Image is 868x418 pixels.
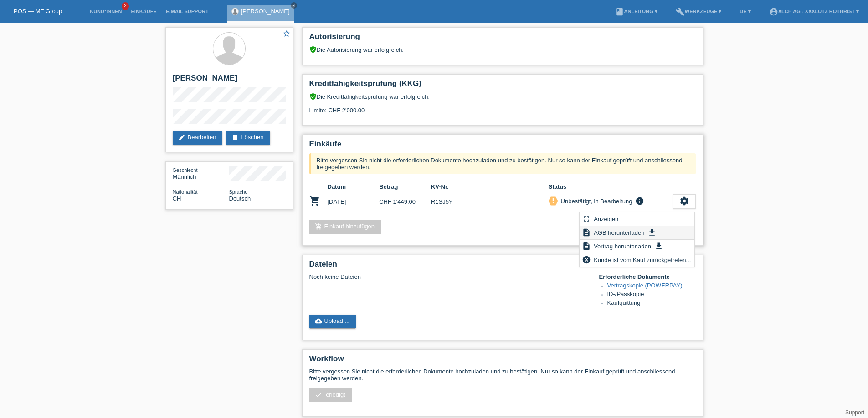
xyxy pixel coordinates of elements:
a: POS — MF Group [14,8,62,15]
h2: Workflow [309,354,696,368]
i: add_shopping_cart [315,223,322,230]
h2: Einkäufe [309,140,696,153]
a: account_circleXLCH AG - XXXLutz Rothrist ▾ [765,9,863,14]
a: [PERSON_NAME] [241,8,290,15]
a: Kund*innen [85,9,126,14]
i: info [634,196,645,206]
h2: Autorisierung [309,32,696,46]
a: deleteLöschen [226,131,270,145]
a: check erledigt [309,388,352,402]
div: Noch keine Dateien [309,273,588,280]
a: add_shopping_cartEinkauf hinzufügen [309,220,381,234]
i: close [292,3,296,8]
h2: [PERSON_NAME] [173,74,286,87]
div: Die Kreditfähigkeitsprüfung war erfolgreich. Limite: CHF 2'000.00 [309,93,696,121]
i: verified_user [309,93,317,100]
i: verified_user [309,46,317,53]
i: check [315,391,322,398]
i: get_app [654,242,663,251]
span: Schweiz [173,195,181,202]
td: R1SJ5Y [431,192,549,211]
div: Unbestätigt, in Bearbeitung [558,196,632,206]
h2: Dateien [309,260,696,273]
i: cloud_upload [315,317,322,325]
a: bookAnleitung ▾ [611,9,662,14]
i: priority_high [550,197,556,204]
th: KV-Nr. [431,181,549,192]
span: Vertrag herunterladen [592,241,652,252]
i: settings [679,196,689,206]
i: book [615,7,624,16]
a: Vertragskopie (POWERPAY) [607,282,683,289]
span: Nationalität [173,189,198,195]
span: Sprache [229,189,248,195]
div: Bitte vergessen Sie nicht die erforderlichen Dokumente hochzuladen und zu bestätigen. Nur so kann... [309,153,696,174]
a: close [291,2,297,9]
i: description [582,242,591,251]
span: Anzeigen [592,213,620,224]
i: delete [231,134,239,141]
span: Deutsch [229,195,251,202]
a: Support [845,409,864,416]
th: Betrag [379,181,431,192]
td: [DATE] [328,192,380,211]
i: edit [178,134,185,141]
li: ID-/Passkopie [607,291,696,299]
li: Kaufquittung [607,299,696,308]
th: Datum [328,181,380,192]
span: AGB herunterladen [592,227,646,238]
a: DE ▾ [735,9,755,14]
i: get_app [647,228,657,237]
a: cloud_uploadUpload ... [309,315,356,328]
span: 2 [122,2,129,10]
a: E-Mail Support [161,9,213,14]
i: star_border [282,30,291,38]
i: build [676,7,685,16]
a: star_border [282,30,291,39]
h4: Erforderliche Dokumente [599,273,696,280]
span: Geschlecht [173,167,198,173]
i: POSP00026604 [309,196,320,206]
p: Bitte vergessen Sie nicht die erforderlichen Dokumente hochzuladen und zu bestätigen. Nur so kann... [309,368,696,382]
td: CHF 1'449.00 [379,192,431,211]
i: description [582,228,591,237]
h2: Kreditfähigkeitsprüfung (KKG) [309,79,696,93]
th: Status [549,181,673,192]
div: Männlich [173,166,229,180]
div: Die Autorisierung war erfolgreich. [309,46,696,53]
span: erledigt [326,391,345,398]
i: fullscreen [582,214,591,223]
a: editBearbeiten [173,131,223,145]
a: Einkäufe [126,9,161,14]
a: buildWerkzeuge ▾ [671,9,726,14]
i: account_circle [769,7,778,16]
